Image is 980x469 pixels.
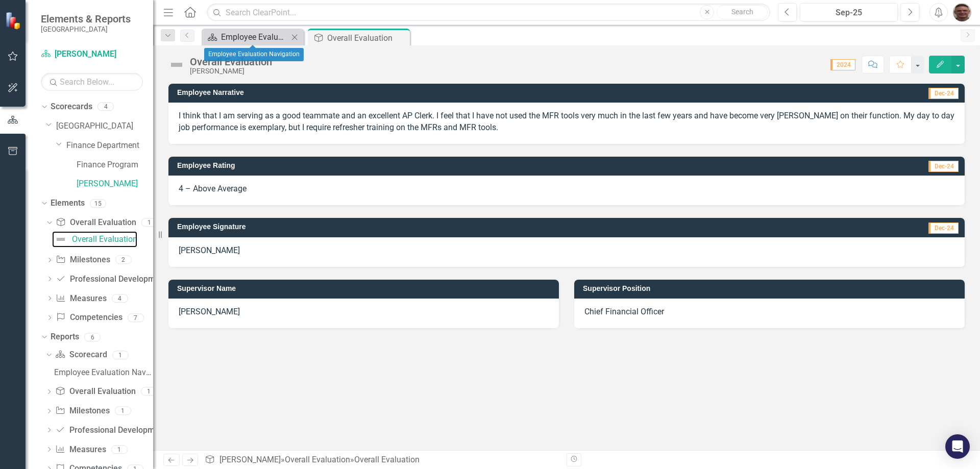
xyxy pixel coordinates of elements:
[56,293,106,305] a: Measures
[90,199,106,208] div: 15
[177,223,716,231] h3: Employee Signature
[221,31,288,43] div: Employee Evaluation Navigation
[56,217,136,229] a: Overall Evaluation
[111,445,128,454] div: 1
[717,5,768,19] button: Search
[56,312,122,324] a: Competencies
[953,3,971,21] img: John Nehls
[800,3,898,21] button: Sep-25
[354,455,420,464] div: Overall Evaluation
[285,455,350,464] a: Overall Evaluation
[52,231,137,248] a: Overall Evaluation
[731,8,753,16] span: Search
[56,254,110,266] a: Milestones
[41,13,131,25] span: Elements & Reports
[5,12,23,30] img: ClearPoint Strategy
[55,386,135,398] a: Overall Evaluation
[84,333,101,341] div: 6
[583,285,960,292] h3: Supervisor Position
[584,306,954,318] p: Chief Financial Officer
[204,31,288,43] a: Employee Evaluation Navigation
[112,294,128,303] div: 4
[179,110,954,134] p: I think that I am serving as a good teammate and an excellent AP Clerk. I feel that I have not us...
[115,256,132,264] div: 2
[327,32,407,44] div: Overall Evaluation
[51,331,79,343] a: Reports
[177,285,554,292] h3: Supervisor Name
[205,454,559,466] div: » »
[55,425,166,436] a: Professional Development
[41,73,143,91] input: Search Below...
[945,434,970,459] div: Open Intercom Messenger
[803,7,894,19] div: Sep-25
[179,245,954,257] p: [PERSON_NAME]
[112,351,129,359] div: 1
[66,140,153,152] a: Finance Department
[77,178,153,190] a: [PERSON_NAME]
[207,4,770,21] input: Search ClearPoint...
[55,233,67,245] img: Not Defined
[141,387,157,396] div: 1
[41,48,143,60] a: [PERSON_NAME]
[177,162,686,169] h3: Employee Rating
[55,444,106,456] a: Measures
[128,313,144,322] div: 7
[54,368,153,377] div: Employee Evaluation Navigation
[51,101,92,113] a: Scorecards
[56,274,166,285] a: Professional Development
[77,159,153,171] a: Finance Program
[928,161,959,172] span: Dec-24
[177,89,710,96] h3: Employee Narrative
[41,25,131,33] small: [GEOGRAPHIC_DATA]
[55,405,109,417] a: Milestones
[51,198,85,209] a: Elements
[55,349,107,361] a: Scorecard
[928,223,959,234] span: Dec-24
[115,407,131,415] div: 1
[141,218,158,227] div: 1
[204,48,304,61] div: Employee Evaluation Navigation
[928,88,959,99] span: Dec-24
[219,455,281,464] a: [PERSON_NAME]
[179,306,549,318] p: [PERSON_NAME]
[56,120,153,132] a: [GEOGRAPHIC_DATA]
[97,103,114,111] div: 4
[72,235,137,244] div: Overall Evaluation
[52,364,153,381] a: Employee Evaluation Navigation
[190,56,272,67] div: Overall Evaluation
[190,67,272,75] div: [PERSON_NAME]
[168,57,185,73] img: Not Defined
[830,59,855,70] span: 2024
[179,184,247,193] span: 4 – Above Average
